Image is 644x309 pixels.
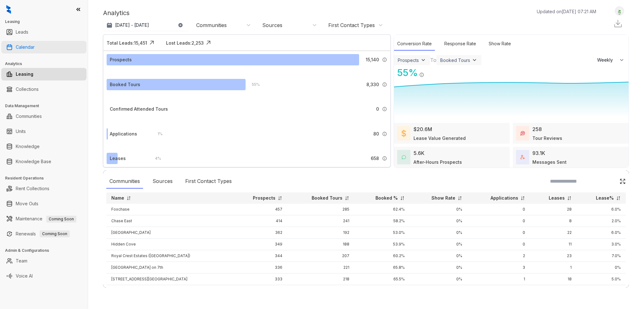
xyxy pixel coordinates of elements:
[46,216,76,223] span: Coming Soon
[467,227,530,239] td: 0
[577,204,626,215] td: 6.0%
[577,250,626,262] td: 7.0%
[354,215,410,227] td: 58.2%
[530,285,577,297] td: 4
[467,250,530,262] td: 2
[1,140,86,153] li: Knowledge
[596,195,614,201] p: Lease%
[106,174,143,189] div: Communities
[287,273,355,285] td: 218
[530,250,577,262] td: 23
[16,125,26,138] a: Units
[16,255,27,267] a: Team
[619,178,626,185] img: Click Icon
[106,262,231,273] td: [GEOGRAPHIC_DATA] on 7th
[577,239,626,250] td: 3.0%
[424,67,434,76] img: Click Icon
[458,196,462,201] img: sorting
[110,81,140,88] div: Booked Tours
[287,204,355,215] td: 285
[5,103,88,109] h3: Data Management
[106,250,231,262] td: Royal Crest Estates ([GEOGRAPHIC_DATA])
[345,196,349,201] img: sorting
[382,107,387,112] img: Info
[376,106,379,113] span: 0
[1,255,86,267] li: Team
[110,130,137,137] div: Applications
[1,270,86,282] li: Voice AI
[106,227,231,239] td: [GEOGRAPHIC_DATA]
[530,239,577,250] td: 11
[106,204,231,215] td: Foxchase
[231,215,287,227] td: 414
[371,155,379,162] span: 658
[16,197,38,210] a: Move Outs
[382,57,387,62] img: Info
[103,19,188,31] button: [DATE] - [DATE]
[402,155,406,160] img: AfterHoursConversations
[110,56,132,63] div: Prospects
[394,66,418,80] div: 55 %
[467,273,530,285] td: 1
[231,273,287,285] td: 333
[312,195,342,201] p: Booked Tours
[530,262,577,273] td: 1
[398,58,419,63] div: Prospects
[354,204,410,215] td: 62.4%
[467,262,530,273] td: 3
[430,56,436,64] div: To
[16,155,51,168] a: Knowledge Base
[287,227,355,239] td: 192
[16,68,33,80] a: Leasing
[182,174,235,189] div: First Contact Types
[5,248,88,253] h3: Admin & Configurations
[231,227,287,239] td: 362
[382,156,387,161] img: Info
[414,149,425,157] div: 5.6K
[5,175,88,181] h3: Resident Operations
[520,131,525,135] img: TourReviews
[1,125,86,138] li: Units
[414,159,462,165] div: After-Hours Prospects
[577,285,626,297] td: 1.0%
[577,273,626,285] td: 5.0%
[530,227,577,239] td: 22
[597,57,616,63] span: Weekly
[106,273,231,285] td: [STREET_ADDRESS][GEOGRAPHIC_DATA]
[441,37,479,51] div: Response Rate
[1,68,86,80] li: Leasing
[1,182,86,195] li: Rent Collections
[410,250,467,262] td: 0%
[1,228,86,240] li: Renewals
[1,26,86,38] li: Leads
[366,56,379,63] span: 15,140
[16,83,39,96] a: Collections
[606,179,612,184] img: SearchIcon
[231,204,287,215] td: 457
[107,40,147,46] div: Total Leads: 15,451
[110,155,126,162] div: Leases
[491,195,518,201] p: Applications
[16,110,42,123] a: Communities
[278,196,282,201] img: sorting
[382,82,387,87] img: Info
[532,149,545,157] div: 93.1K
[231,239,287,250] td: 349
[196,22,227,29] div: Communities
[16,228,70,240] a: RenewalsComing Soon
[115,22,149,28] p: [DATE] - [DATE]
[149,174,176,189] div: Sources
[354,239,410,250] td: 53.9%
[40,230,70,237] span: Coming Soon
[287,239,355,250] td: 188
[486,37,514,51] div: Show Rate
[431,195,455,201] p: Show Rate
[532,125,542,133] div: 258
[6,5,11,14] img: logo
[354,273,410,285] td: 65.5%
[204,38,213,47] img: Click Icon
[166,40,204,46] div: Lost Leads: 2,253
[16,140,40,153] a: Knowledge
[567,196,572,201] img: sorting
[593,54,629,66] button: Weekly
